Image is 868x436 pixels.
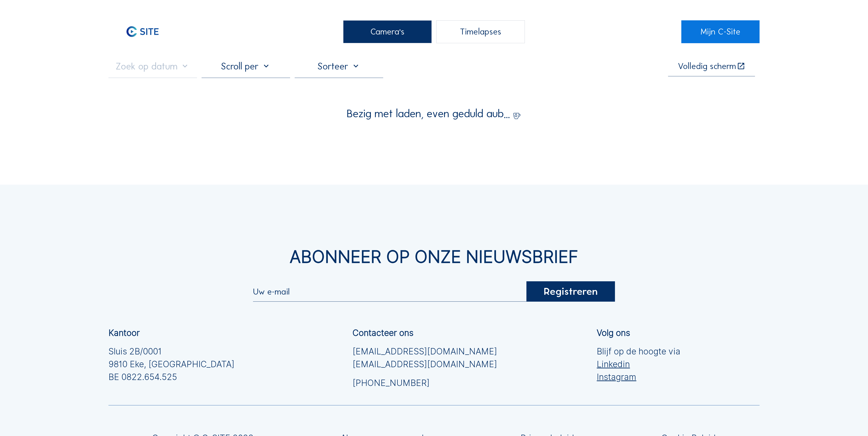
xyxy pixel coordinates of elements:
[597,345,680,383] div: Blijf op de hoogte via
[597,371,680,383] a: Instagram
[353,377,497,389] a: [PHONE_NUMBER]
[681,20,759,43] a: Mijn C-Site
[597,329,630,337] div: Volg ons
[597,358,680,371] a: Linkedin
[108,61,197,72] input: Zoek op datum 󰅀
[526,281,615,302] div: Registreren
[108,20,177,43] img: C-SITE Logo
[108,20,186,43] a: C-SITE Logo
[436,20,525,43] div: Timelapses
[343,20,432,43] div: Camera's
[108,345,235,383] div: Sluis 2B/0001 9810 Eke, [GEOGRAPHIC_DATA] BE 0822.654.525
[108,248,760,265] div: Abonneer op onze nieuwsbrief
[253,288,526,295] input: Uw e-mail
[353,329,413,337] div: Contacteer ons
[353,358,497,371] a: [EMAIL_ADDRESS][DOMAIN_NAME]
[108,329,140,337] div: Kantoor
[347,108,510,119] span: Bezig met laden, even geduld aub...
[678,62,736,71] div: Volledig scherm
[353,345,497,358] a: [EMAIL_ADDRESS][DOMAIN_NAME]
